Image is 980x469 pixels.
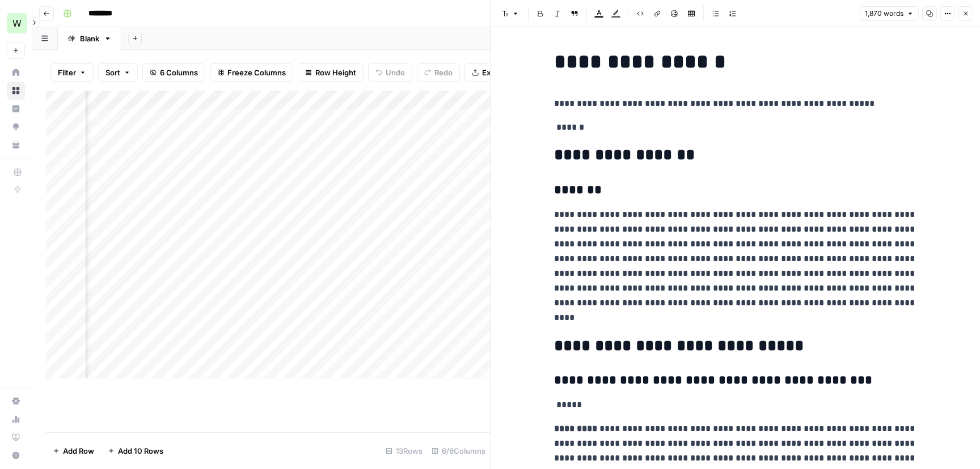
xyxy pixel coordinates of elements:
span: Row Height [315,67,356,78]
button: Undo [368,63,412,82]
button: 1,870 words [860,6,919,21]
a: Home [7,63,25,82]
div: Blank [80,33,99,44]
span: Freeze Columns [227,67,286,78]
span: Add 10 Rows [118,445,163,457]
a: Usage [7,410,25,428]
a: Browse [7,82,25,100]
button: 6 Columns [142,63,205,82]
span: Undo [386,67,405,78]
button: Redo [417,63,460,82]
button: Export CSV [464,63,530,82]
span: W [12,16,22,30]
a: Blank [58,27,121,50]
button: Filter [50,63,94,82]
span: Redo [434,67,453,78]
button: Sort [98,63,138,82]
a: Settings [7,392,25,410]
button: Add Row [46,442,101,460]
button: Workspace: Workspace1 [7,9,25,37]
span: Add Row [63,445,94,457]
a: Insights [7,100,25,118]
a: Your Data [7,136,25,154]
a: Opportunities [7,118,25,136]
span: 6 Columns [160,67,198,78]
div: 13 Rows [381,442,427,460]
a: Learning Hub [7,428,25,446]
button: Add 10 Rows [101,442,170,460]
span: Filter [58,67,76,78]
button: Row Height [298,63,364,82]
button: Freeze Columns [210,63,293,82]
div: 6/6 Columns [427,442,490,460]
span: Export CSV [482,67,522,78]
span: 1,870 words [865,8,903,19]
button: Help + Support [7,446,25,464]
span: Sort [105,67,120,78]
